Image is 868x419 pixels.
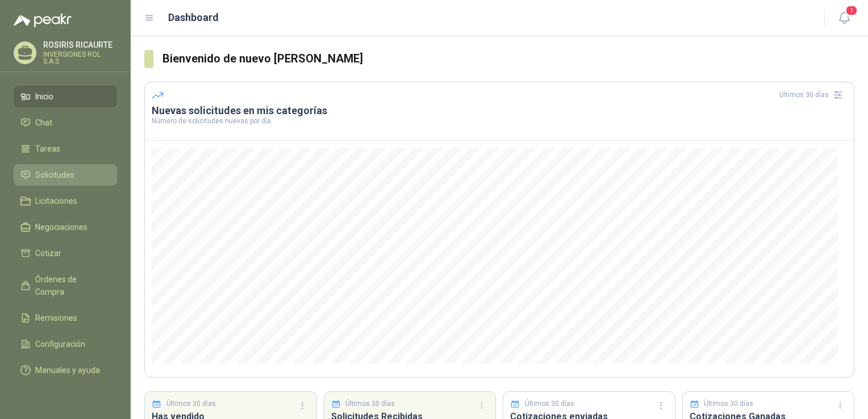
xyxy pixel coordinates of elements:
[14,307,117,329] a: Remisiones
[152,118,847,124] p: Número de solicitudes nuevas por día
[35,195,77,207] span: Licitaciones
[14,112,117,133] a: Chat
[35,169,74,181] span: Solicitudes
[43,41,117,49] p: ROSIRIS RICAURTE
[14,216,117,238] a: Negociaciones
[779,86,847,104] div: Últimos 30 días
[152,104,847,118] h3: Nuevas solicitudes en mis categorías
[834,8,854,28] button: 1
[14,333,117,355] a: Configuración
[14,86,117,107] a: Inicio
[168,10,219,26] h1: Dashboard
[35,116,52,129] span: Chat
[35,247,61,259] span: Cotizar
[35,273,106,298] span: Órdenes de Compra
[14,190,117,212] a: Licitaciones
[14,138,117,160] a: Tareas
[35,90,53,103] span: Inicio
[43,51,117,65] p: INVERSIONES ROL S.A.S
[35,364,100,376] span: Manuales y ayuda
[704,399,753,409] p: Últimos 30 días
[162,50,854,68] h3: Bienvenido de nuevo [PERSON_NAME]
[845,5,858,16] span: 1
[35,221,87,233] span: Negociaciones
[35,338,85,350] span: Configuración
[166,399,216,409] p: Últimos 30 días
[14,164,117,186] a: Solicitudes
[525,399,574,409] p: Últimos 30 días
[14,359,117,381] a: Manuales y ayuda
[14,14,72,27] img: Logo peakr
[35,312,77,324] span: Remisiones
[35,143,60,155] span: Tareas
[345,399,395,409] p: Últimos 30 días
[14,242,117,264] a: Cotizar
[14,269,117,303] a: Órdenes de Compra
